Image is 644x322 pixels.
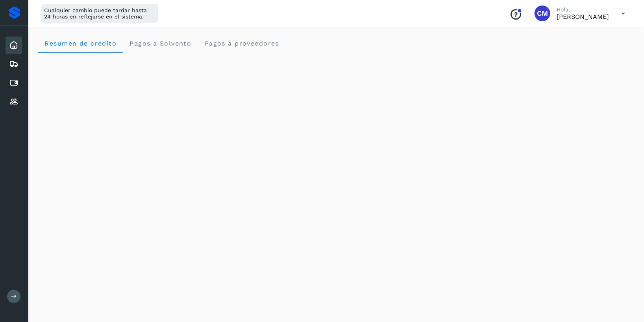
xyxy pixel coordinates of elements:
[6,37,22,54] div: Inicio
[41,4,158,23] div: Cualquier cambio puede tardar hasta 24 horas en reflejarse en el sistema.
[6,55,22,73] div: Embarques
[557,13,609,20] p: Cynthia Mendoza
[44,40,117,47] span: Resumen de crédito
[557,6,609,13] p: Hola,
[6,93,22,110] div: Proveedores
[129,40,191,47] span: Pagos a Solvento
[6,74,22,91] div: Cuentas por pagar
[204,40,279,47] span: Pagos a proveedores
